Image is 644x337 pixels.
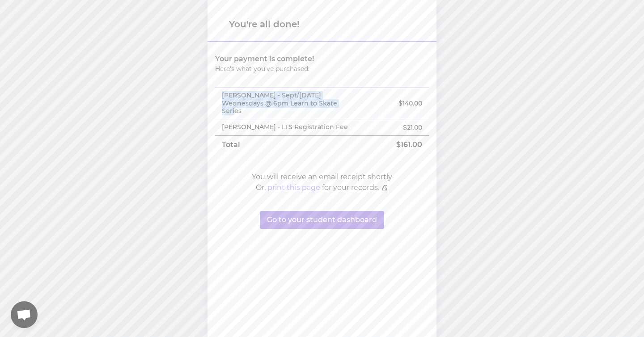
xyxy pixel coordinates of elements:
p: $ 140.00 [365,99,422,108]
p: $ 21.00 [365,123,422,132]
p: [PERSON_NAME] - LTS Registration Fee [222,123,351,131]
td: Total [215,135,358,154]
button: print this page [267,182,320,193]
h3: Here's what you've purchased: [215,64,357,73]
p: Or, for your records. 🖨 [256,182,388,193]
h2: Your payment is complete! [215,54,357,64]
p: [PERSON_NAME] - Sept/[DATE] Wednesdays @ 6pm Learn to Skate Series [222,92,351,115]
p: $ 161.00 [365,139,422,150]
button: Go to your student dashboard [260,211,384,229]
h1: You're all done! [229,18,415,30]
p: You will receive an email receipt shortly [252,172,392,182]
a: Open chat [11,301,38,328]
